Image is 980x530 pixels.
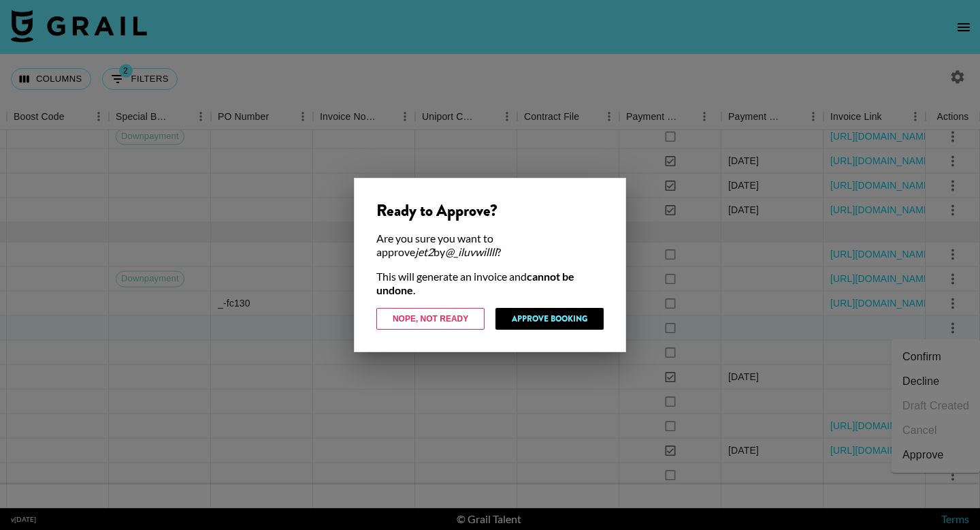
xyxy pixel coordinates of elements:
em: jet2 [415,245,434,258]
div: Ready to Approve? [376,200,604,221]
button: Approve Booking [495,308,604,330]
button: Nope, Not Ready [376,308,485,330]
em: @ _iluvwillll [445,245,497,258]
div: This will generate an invoice and . [376,270,604,297]
strong: cannot be undone [376,270,574,296]
div: Are you sure you want to approve by ? [376,232,604,259]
